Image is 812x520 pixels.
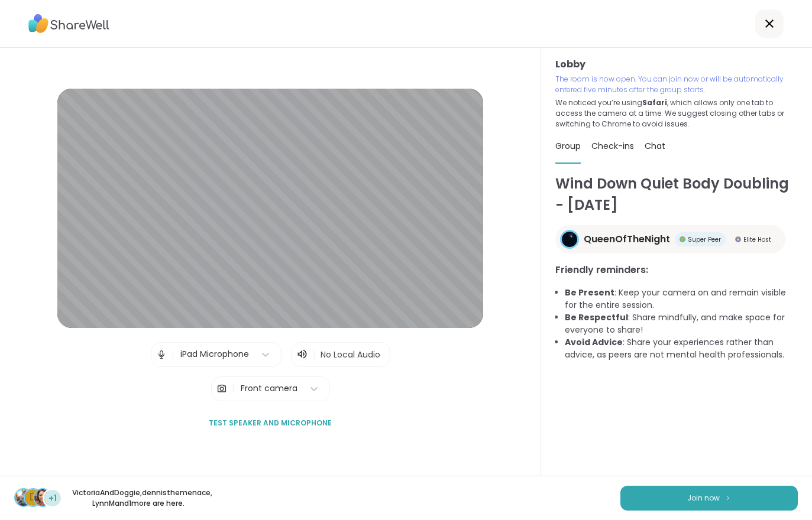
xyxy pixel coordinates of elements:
[724,495,732,501] img: ShareWell Logomark
[313,347,316,362] span: |
[555,97,798,129] p: We noticed you’re using , which allows only one tab to access the camera at a time. We suggest cl...
[591,140,634,152] span: Check-ins
[687,493,720,503] span: Join now
[156,343,167,366] img: Microphone
[34,489,51,506] img: LynnM
[72,487,205,509] p: VictoriaAndDoggie , dennisthemenace , LynnM and 1 more are here.
[555,263,798,277] h3: Friendly reminders:
[565,336,623,348] b: Avoid Advice
[555,74,798,95] p: The room is now open. You can join now or will be automatically entered five minutes after the gr...
[555,140,581,152] span: Group
[30,490,37,505] span: d
[232,377,235,401] span: |
[555,173,798,216] h1: Wind Down Quiet Body Doubling - [DATE]
[216,377,227,401] img: Camera
[620,486,798,511] button: Join now
[209,418,332,428] span: Test speaker and microphone
[688,235,721,244] span: Super Peer
[584,232,670,246] span: QueenOfTheNight
[565,311,628,323] b: Be Respectful
[565,287,798,311] li: : Keep your camera on and remain visible for the entire session.
[565,311,798,336] li: : Share mindfully, and make space for everyone to share!
[562,232,577,247] img: QueenOfTheNight
[743,235,771,244] span: Elite Host
[180,348,249,360] div: iPad Microphone
[642,97,667,108] b: Safari
[28,10,109,37] img: ShareWell Logo
[204,411,337,435] button: Test speaker and microphone
[555,57,798,71] h3: Lobby
[555,225,785,253] a: QueenOfTheNightQueenOfTheNightSuper PeerSuper PeerElite HostElite Host
[48,492,57,505] span: +1
[15,489,32,506] img: VictoriaAndDoggie
[565,336,798,361] li: : Share your experiences rather than advice, as peers are not mental health professionals.
[241,382,297,395] div: Front camera
[680,236,685,242] img: Super Peer
[565,287,614,298] b: Be Present
[172,343,174,366] span: |
[321,349,380,360] span: No Local Audio
[735,236,741,242] img: Elite Host
[645,140,665,152] span: Chat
